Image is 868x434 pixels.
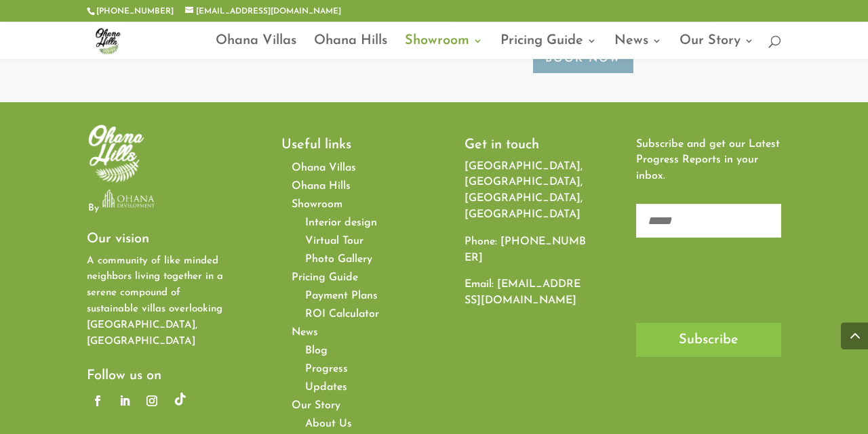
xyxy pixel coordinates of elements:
[99,185,157,213] img: Ohana-Development-Logo-Final (1)
[292,162,356,173] a: Ohana Villas
[305,364,348,393] a: Progress Updates
[465,159,587,234] p: [GEOGRAPHIC_DATA], [GEOGRAPHIC_DATA], [GEOGRAPHIC_DATA], [GEOGRAPHIC_DATA]
[679,333,738,347] span: Subscribe
[314,36,387,59] a: Ohana Hills
[636,137,781,185] p: Subscribe and get our Latest Progress Reports in your inbox.
[90,22,126,59] img: ohana-hills
[533,46,633,74] button: Book Now
[281,138,403,158] h2: Useful links
[292,181,351,192] a: Ohana Hills
[305,345,328,356] a: Blog
[636,255,842,308] iframe: reCAPTCHA
[87,232,209,253] h2: Our vision
[465,138,587,158] h2: Get in touch
[292,199,342,210] span: Showroom
[545,53,621,64] span: Book Now
[679,36,754,59] a: Our Story
[168,390,190,412] a: Follow on google-plus
[465,277,587,309] p: Email:
[292,272,358,283] span: Pricing Guide
[465,234,587,278] p: Phone:
[185,7,341,16] a: [EMAIL_ADDRESS][DOMAIN_NAME]
[405,36,483,59] a: Showroom
[465,236,586,263] a: [PHONE_NUMBER]
[141,390,163,412] a: Follow on Instagram
[88,200,99,217] p: By
[305,290,378,301] a: Payment Plans
[305,309,379,320] a: ROI Calculator
[465,279,580,306] a: [EMAIL_ADDRESS][DOMAIN_NAME]
[636,323,781,357] button: Subscribe
[87,256,223,347] span: A community of like minded neighbors living together in a serene compound of sustainable villas o...
[114,390,136,412] a: Follow on LinkedIn
[305,217,377,228] a: Interior design
[216,36,296,59] a: Ohana Villas
[87,122,146,185] img: white-ohana-hills
[292,327,318,338] span: News
[87,369,209,389] h2: Follow us on
[614,36,662,59] a: News
[305,236,363,246] a: Virtual Tour
[292,400,340,411] span: Our Story
[305,418,352,429] a: About Us
[305,254,372,265] a: Photo Gallery
[500,36,597,59] a: Pricing Guide
[87,390,108,412] a: Follow on Facebook
[96,7,174,16] a: [PHONE_NUMBER]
